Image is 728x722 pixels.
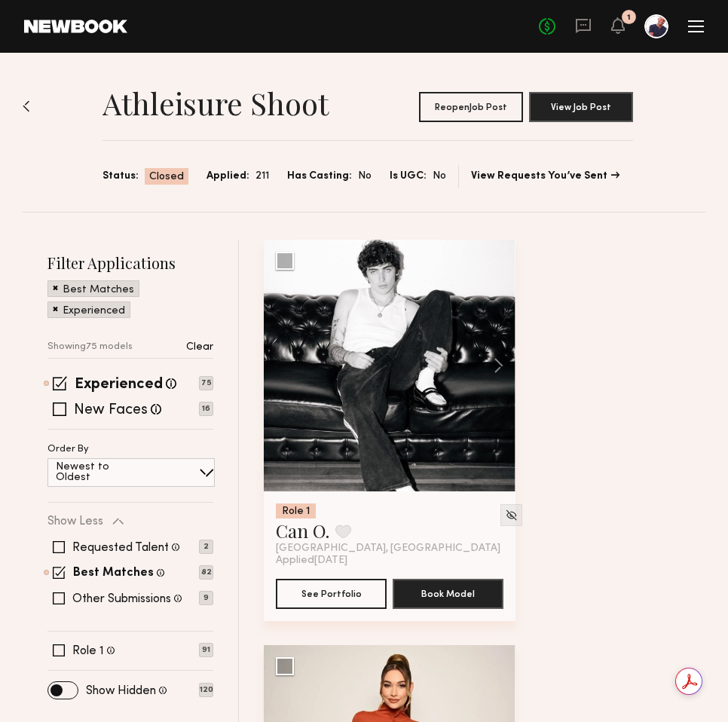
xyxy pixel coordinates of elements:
[199,376,213,390] p: 75
[75,378,163,393] label: Experienced
[276,519,329,543] a: Can O.
[199,683,213,697] p: 120
[73,568,154,580] label: Best Matches
[47,515,103,528] p: Show Less
[287,168,352,185] span: Has Casting:
[199,402,213,416] p: 16
[72,593,171,605] label: Other Submissions
[199,540,213,554] p: 2
[529,92,633,122] button: View Job Post
[74,403,148,418] label: New Faces
[433,168,446,185] span: No
[63,306,125,317] p: Experienced
[276,579,387,609] button: See Portfolio
[505,509,518,522] img: Unhide Model
[419,92,523,122] button: ReopenJob Post
[72,645,104,657] label: Role 1
[255,168,269,185] span: 211
[390,168,427,185] span: Is UGC:
[47,342,133,352] p: Showing 75 models
[56,462,145,483] p: Newest to Oldest
[627,14,631,22] div: 1
[276,503,316,519] div: Role 1
[206,168,249,185] span: Applied:
[63,285,134,295] p: Best Matches
[47,252,213,273] h2: Filter Applications
[358,168,372,185] span: No
[47,445,89,454] p: Order By
[149,170,184,185] span: Closed
[199,591,213,605] p: 9
[186,342,213,353] p: Clear
[199,565,213,580] p: 82
[393,579,503,609] button: Book Model
[276,543,500,555] span: [GEOGRAPHIC_DATA], [GEOGRAPHIC_DATA]
[23,100,30,112] img: Back to previous page
[72,542,169,554] label: Requested Talent
[102,168,139,185] span: Status:
[86,685,156,697] label: Show Hidden
[276,555,503,567] div: Applied [DATE]
[393,586,503,599] a: Book Model
[199,643,213,657] p: 91
[102,84,329,122] h1: Athleisure Shoot
[471,171,619,182] a: View Requests You’ve Sent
